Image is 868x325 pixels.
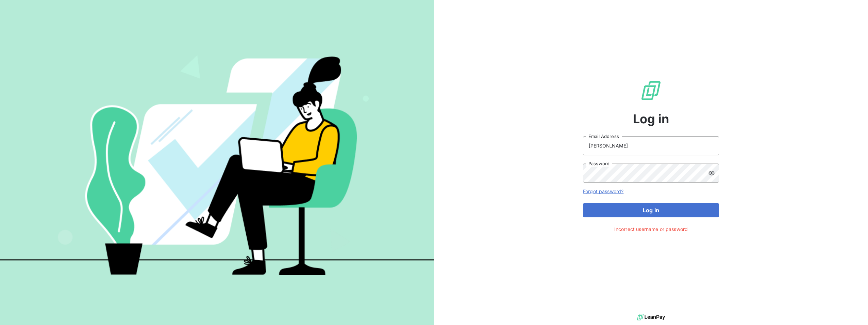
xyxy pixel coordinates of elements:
[637,312,665,322] img: logo
[583,136,719,155] input: placeholder
[583,188,623,194] a: Forgot password?
[614,226,688,233] span: Incorrect username or password
[640,80,662,102] img: LeanPay Logo
[583,203,719,217] button: Log in
[633,110,669,128] span: Log in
